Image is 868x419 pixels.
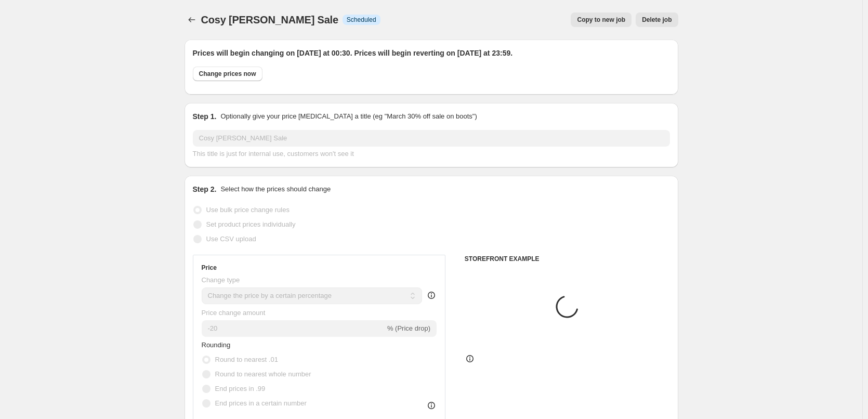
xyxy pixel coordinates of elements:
h2: Step 2. [193,184,217,194]
span: Scheduled [347,16,376,24]
span: Delete job [642,16,672,24]
span: Use bulk price change rules [206,206,290,214]
button: Copy to new job [571,12,632,27]
span: Rounding [202,341,231,349]
span: Copy to new job [577,16,625,24]
div: help [426,290,437,300]
span: End prices in .99 [215,385,266,392]
input: 30% off holiday sale [193,130,670,147]
button: Delete job [636,12,678,27]
span: Set product prices individually [206,220,296,228]
button: Change prices now [193,67,262,81]
span: Use CSV upload [206,235,256,243]
span: Round to nearest whole number [215,370,311,378]
span: This title is just for internal use, customers won't see it [193,150,354,158]
span: % (Price drop) [387,324,430,332]
input: -15 [202,320,385,337]
h3: Price [202,264,217,272]
span: End prices in a certain number [215,399,307,407]
span: Round to nearest .01 [215,356,278,363]
p: Optionally give your price [MEDICAL_DATA] a title (eg "March 30% off sale on boots") [220,111,477,122]
span: Change type [202,276,240,284]
h2: Step 1. [193,111,217,122]
button: Price change jobs [185,12,199,27]
p: Select how the prices should change [220,184,331,194]
span: Price change amount [202,309,266,317]
span: Change prices now [199,70,256,78]
h2: Prices will begin changing on [DATE] at 00:30. Prices will begin reverting on [DATE] at 23:59. [193,48,670,58]
h6: STOREFRONT EXAMPLE [465,255,670,263]
span: Cosy [PERSON_NAME] Sale [201,14,338,25]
